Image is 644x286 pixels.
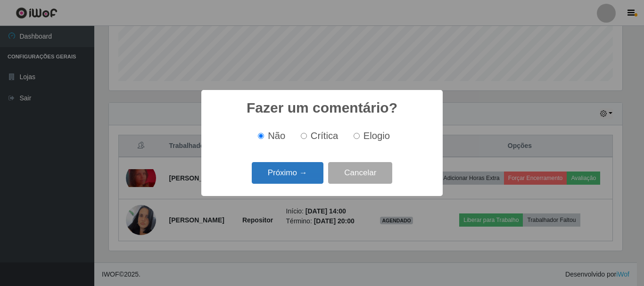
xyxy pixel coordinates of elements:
input: Crítica [301,133,307,139]
h2: Fazer um comentário? [247,99,397,116]
span: Elogio [363,131,390,141]
input: Não [258,133,264,139]
input: Elogio [354,133,360,139]
button: Cancelar [328,162,392,184]
button: Próximo → [252,162,323,184]
span: Não [268,131,285,141]
span: Crítica [311,131,339,141]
